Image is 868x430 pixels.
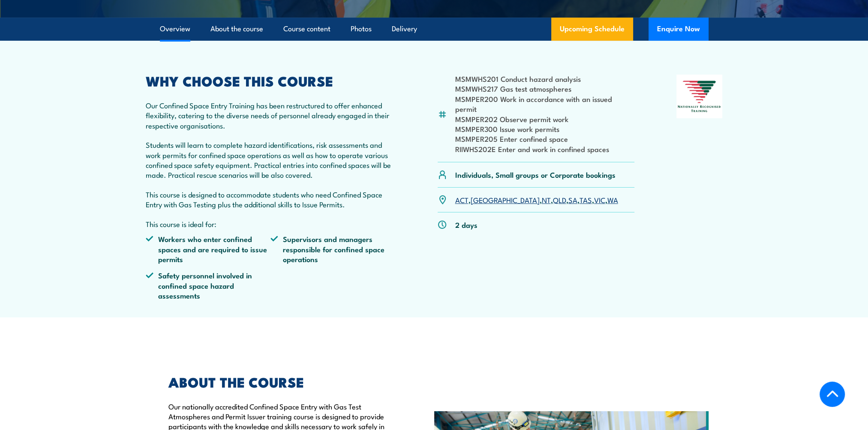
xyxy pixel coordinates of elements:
a: NT [542,194,551,205]
h2: ABOUT THE COURSE [168,376,395,388]
a: Photos [351,18,372,40]
h2: WHY CHOOSE THIS COURSE [146,75,396,87]
li: MSMPER300 Issue work permits [455,124,635,134]
a: SA [568,194,577,205]
a: QLD [553,194,566,205]
a: Upcoming Schedule [551,18,633,41]
a: [GEOGRAPHIC_DATA] [471,194,540,205]
li: Safety personnel involved in confined space hazard assessments [146,270,271,300]
p: This course is ideal for: [146,219,396,229]
button: Enquire Now [649,18,709,41]
li: Workers who enter confined spaces and are required to issue permits [146,234,271,264]
p: 2 days [455,220,478,230]
li: MSMWHS217 Gas test atmospheres [455,84,635,93]
a: ACT [455,194,469,205]
a: TAS [580,194,592,205]
li: MSMWHS201 Conduct hazard analysis [455,74,635,84]
a: Delivery [392,18,417,40]
p: Individuals, Small groups or Corporate bookings [455,170,616,179]
a: VIC [594,194,605,205]
p: , , , , , , , [455,195,618,205]
p: Our Confined Space Entry Training has been restructured to offer enhanced flexibility, catering t... [146,100,396,130]
a: Course content [283,18,330,40]
li: Supervisors and managers responsible for confined space operations [270,234,396,264]
li: MSMPER200 Work in accordance with an issued permit [455,94,635,114]
a: Overview [160,18,190,40]
a: WA [607,194,618,205]
li: RIIWHS202E Enter and work in confined spaces [455,144,635,154]
p: Students will learn to complete hazard identifications, risk assessments and work permits for con... [146,140,396,180]
a: About the course [210,18,263,40]
img: Nationally Recognised Training logo. [676,75,723,118]
li: MSMPER205 Enter confined space [455,134,635,143]
p: This course is designed to accommodate students who need Confined Space Entry with Gas Testing pl... [146,189,396,209]
li: MSMPER202 Observe permit work [455,114,635,124]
